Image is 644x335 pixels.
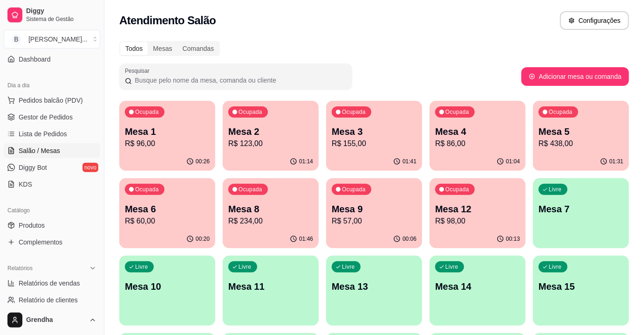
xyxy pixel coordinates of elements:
button: OcupadaMesa 8R$ 234,0001:46 [223,178,319,248]
p: Livre [549,186,562,193]
input: Pesquisar [132,76,347,85]
p: R$ 98,00 [435,216,520,227]
button: Grendha [4,309,100,331]
p: Ocupada [135,108,159,116]
p: R$ 438,00 [539,138,623,149]
p: Ocupada [342,186,366,193]
div: Catálogo [4,203,100,218]
button: OcupadaMesa 1R$ 96,0000:26 [119,101,215,171]
p: Livre [239,263,252,271]
span: Sistema de Gestão [26,15,96,23]
span: Relatório de clientes [19,295,78,305]
button: OcupadaMesa 3R$ 155,0001:41 [326,101,422,171]
p: Mesa 5 [539,125,623,138]
button: OcupadaMesa 6R$ 60,0000:20 [119,178,215,248]
button: OcupadaMesa 12R$ 98,0000:13 [430,178,526,248]
span: Diggy [26,7,96,15]
p: Mesa 4 [435,125,520,138]
p: 00:06 [403,235,417,243]
a: KDS [4,177,100,192]
p: Ocupada [445,108,469,116]
button: OcupadaMesa 5R$ 438,0001:31 [533,101,629,171]
div: [PERSON_NAME] ... [28,35,88,44]
div: Mesas [148,42,177,55]
p: R$ 86,00 [435,138,520,149]
span: Pedidos balcão (PDV) [19,96,83,105]
p: R$ 155,00 [332,138,417,149]
p: R$ 96,00 [125,138,210,149]
button: OcupadaMesa 2R$ 123,0001:14 [223,101,319,171]
button: LivreMesa 13 [326,256,422,326]
button: OcupadaMesa 9R$ 57,0000:06 [326,178,422,248]
p: R$ 234,00 [228,216,313,227]
button: LivreMesa 10 [119,256,215,326]
a: Lista de Pedidos [4,126,100,141]
button: OcupadaMesa 4R$ 86,0001:04 [430,101,526,171]
p: Mesa 3 [332,125,417,138]
a: Dashboard [4,52,100,67]
p: Livre [135,263,148,271]
a: Relatórios de vendas [4,276,100,291]
p: Ocupada [239,108,262,116]
a: DiggySistema de Gestão [4,4,100,26]
p: Ocupada [445,186,469,193]
span: Lista de Pedidos [19,129,67,139]
p: Livre [549,263,562,271]
span: Gestor de Pedidos [19,112,73,122]
label: Pesquisar [125,67,153,75]
button: Select a team [4,30,100,49]
a: Produtos [4,218,100,233]
div: Comandas [178,42,219,55]
h2: Atendimento Salão [119,13,216,28]
span: Produtos [19,221,45,230]
a: Gestor de Pedidos [4,110,100,125]
p: 01:46 [299,235,313,243]
p: R$ 123,00 [228,138,313,149]
span: Grendha [26,316,85,324]
p: 00:20 [196,235,210,243]
p: Mesa 7 [539,202,623,216]
p: Mesa 12 [435,202,520,216]
p: 01:41 [403,158,417,165]
a: Salão / Mesas [4,143,100,158]
a: Complementos [4,235,100,250]
p: 00:26 [196,158,210,165]
p: Mesa 8 [228,202,313,216]
p: Mesa 2 [228,125,313,138]
p: Livre [342,263,355,271]
p: Mesa 10 [125,280,210,293]
p: R$ 57,00 [332,216,417,227]
a: Relatório de clientes [4,293,100,307]
a: Diggy Botnovo [4,160,100,175]
p: 01:14 [299,158,313,165]
button: LivreMesa 14 [430,256,526,326]
p: Mesa 11 [228,280,313,293]
p: Ocupada [135,186,159,193]
button: Adicionar mesa ou comanda [521,67,629,86]
span: Relatórios [7,265,33,272]
span: KDS [19,180,32,189]
button: LivreMesa 15 [533,256,629,326]
div: Todos [120,42,148,55]
p: Mesa 9 [332,202,417,216]
p: Mesa 15 [539,280,623,293]
span: Complementos [19,237,62,247]
p: Ocupada [549,108,573,116]
span: B [12,35,21,44]
p: Ocupada [342,108,366,116]
p: 00:13 [506,235,520,243]
div: Dia a dia [4,78,100,93]
p: Mesa 14 [435,280,520,293]
span: Diggy Bot [19,163,47,172]
p: Ocupada [239,186,262,193]
p: 01:31 [610,158,623,165]
p: R$ 60,00 [125,216,210,227]
button: Pedidos balcão (PDV) [4,93,100,108]
button: Configurações [560,11,629,30]
span: Relatórios de vendas [19,279,80,288]
p: Livre [445,263,459,271]
p: 01:04 [506,158,520,165]
button: LivreMesa 7 [533,178,629,248]
span: Salão / Mesas [19,146,60,155]
p: Mesa 1 [125,125,210,138]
